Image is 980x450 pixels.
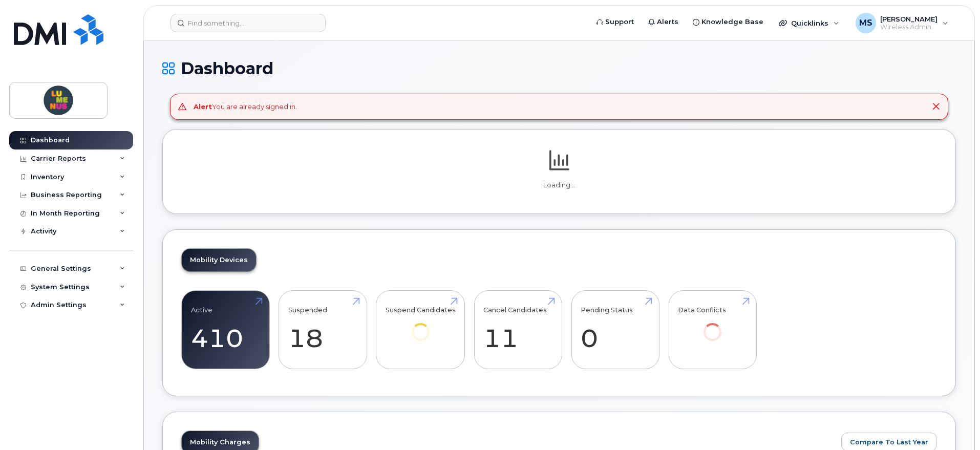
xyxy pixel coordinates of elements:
[850,437,928,447] span: Compare To Last Year
[483,296,552,363] a: Cancel Candidates 11
[386,296,456,355] a: Suspend Candidates
[182,249,256,271] a: Mobility Devices
[581,296,650,363] a: Pending Status 0
[181,181,937,190] p: Loading...
[678,296,747,355] a: Data Conflicts
[194,102,297,112] div: You are already signed in.
[288,296,357,363] a: Suspended 18
[162,59,956,77] h1: Dashboard
[191,296,260,363] a: Active 410
[194,102,212,111] strong: Alert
